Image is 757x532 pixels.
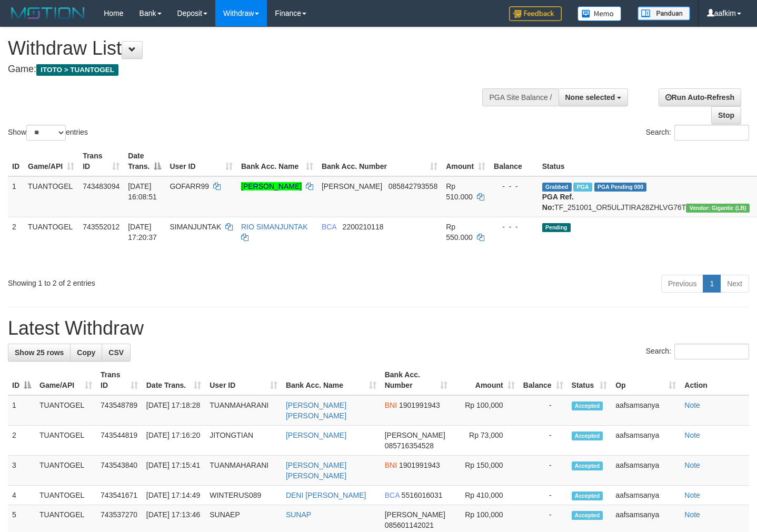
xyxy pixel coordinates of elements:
div: Showing 1 to 2 of 2 entries [8,274,307,288]
span: Copy 1901991943 to clipboard [399,461,440,469]
img: Button%20Memo.svg [577,6,622,21]
td: JITONGTIAN [205,426,282,456]
span: Copy 085842793558 to clipboard [389,182,437,190]
a: Run Auto-Refresh [659,88,741,106]
td: [DATE] 17:18:28 [142,395,205,426]
span: GOFARR99 [170,182,209,190]
label: Search: [646,344,749,359]
span: Copy 2200210118 to clipboard [343,223,384,231]
span: Accepted [572,461,603,470]
td: - [519,426,567,456]
a: [PERSON_NAME] [286,431,346,439]
td: - [519,395,567,426]
span: BNI [385,401,397,409]
span: None selected [565,93,615,102]
td: TUANMAHARANI [205,395,282,426]
th: Bank Acc. Number: activate to sort column ascending [317,146,442,176]
a: Next [720,275,749,293]
input: Search: [674,125,749,140]
a: CSV [102,344,131,362]
td: TUANTOGEL [24,176,78,217]
td: TUANTOGEL [24,217,78,270]
b: PGA Ref. No: [542,193,574,212]
span: Copy 1901991943 to clipboard [399,401,440,409]
a: [PERSON_NAME] [241,182,302,190]
span: ITOTO > TUANTOGEL [36,64,118,76]
span: Accepted [572,491,603,500]
td: Rp 73,000 [452,426,519,456]
h1: Withdraw List [8,38,494,59]
img: MOTION_logo.png [8,5,88,21]
a: Note [684,491,700,499]
td: aafsamsanya [611,426,680,456]
div: - - - [494,222,534,232]
span: Rp 550.000 [446,223,473,242]
label: Search: [646,125,749,140]
a: Previous [661,275,703,293]
td: 2 [8,426,35,456]
td: 4 [8,486,35,505]
td: Rp 100,000 [452,395,519,426]
button: None selected [559,88,629,106]
td: [DATE] 17:15:41 [142,456,205,486]
img: Feedback.jpg [509,6,562,21]
th: Date Trans.: activate to sort column ascending [142,365,205,395]
span: BCA [385,491,400,499]
span: [PERSON_NAME] [385,510,445,519]
td: aafsamsanya [611,395,680,426]
td: - [519,456,567,486]
span: [PERSON_NAME] [322,182,382,190]
span: Copy [77,348,95,357]
a: Note [684,401,700,409]
a: Note [684,510,700,519]
label: Show entries [8,125,88,140]
span: PGA Pending [594,183,647,192]
td: 743548789 [96,395,142,426]
th: Game/API: activate to sort column ascending [35,365,96,395]
h1: Latest Withdraw [8,318,749,339]
th: Status [538,146,754,176]
a: SUNAP [286,510,311,519]
td: TUANTOGEL [35,395,96,426]
span: Marked by aafyoumonoriya [573,183,592,192]
span: SIMANJUNTAK [170,223,221,231]
span: Copy 085716354528 to clipboard [385,441,434,450]
th: Amount: activate to sort column ascending [442,146,490,176]
td: TUANTOGEL [35,486,96,505]
span: Show 25 rows [15,348,64,357]
td: 743543840 [96,456,142,486]
h4: Game: [8,64,494,75]
span: Accepted [572,401,603,410]
a: DENI [PERSON_NAME] [286,491,366,499]
span: Vendor URL: https://dashboard.q2checkout.com/secure [686,204,750,213]
span: Copy 085601142021 to clipboard [385,521,434,529]
a: Show 25 rows [8,344,71,362]
th: Balance [490,146,538,176]
a: RIO SIMANJUNTAK [241,223,308,231]
td: TUANTOGEL [35,426,96,456]
td: 2 [8,217,24,270]
td: Rp 410,000 [452,486,519,505]
a: Copy [70,344,102,362]
span: Copy 5516016031 to clipboard [402,491,443,499]
span: Accepted [572,431,603,440]
th: Bank Acc. Number: activate to sort column ascending [381,365,452,395]
td: WINTERUS089 [205,486,282,505]
th: User ID: activate to sort column ascending [165,146,237,176]
a: Stop [711,106,741,124]
td: Rp 150,000 [452,456,519,486]
th: Amount: activate to sort column ascending [452,365,519,395]
span: BNI [385,461,397,469]
th: Bank Acc. Name: activate to sort column ascending [237,146,317,176]
td: 743541671 [96,486,142,505]
td: - [519,486,567,505]
a: Note [684,431,700,439]
td: [DATE] 17:14:49 [142,486,205,505]
div: PGA Site Balance / [482,88,558,106]
th: User ID: activate to sort column ascending [205,365,282,395]
span: [DATE] 17:20:37 [128,223,157,242]
span: Grabbed [542,183,572,192]
th: Trans ID: activate to sort column ascending [78,146,124,176]
th: ID: activate to sort column descending [8,365,35,395]
th: Bank Acc. Name: activate to sort column ascending [282,365,381,395]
